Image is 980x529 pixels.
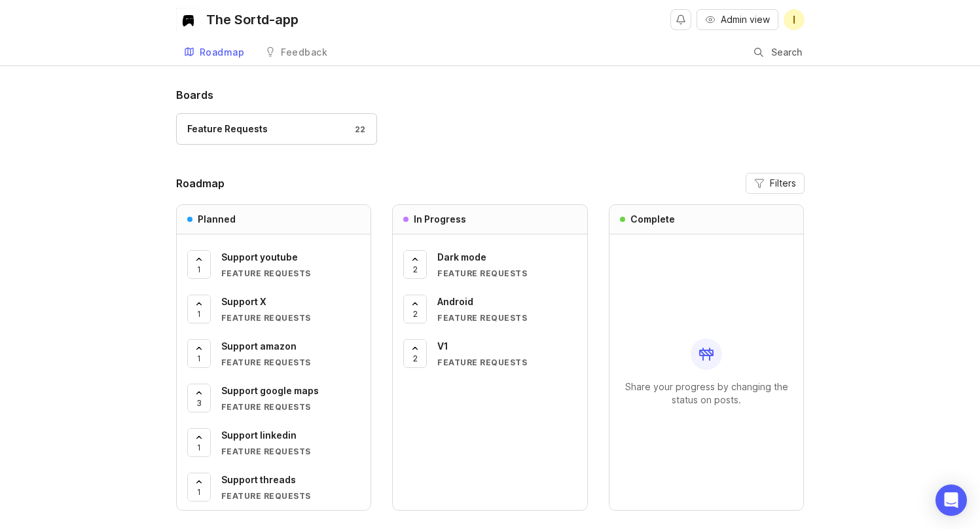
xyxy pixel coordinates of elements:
[187,250,211,279] button: 1
[221,251,298,263] span: Support youtube
[221,490,361,502] div: Feature Requests
[221,357,361,368] div: Feature Requests
[176,39,253,66] a: Roadmap
[176,113,377,145] a: Feature Requests22
[770,177,796,190] span: Filters
[197,486,201,498] span: 1
[187,295,211,323] button: 1
[348,124,366,135] div: 22
[197,442,201,453] span: 1
[437,339,577,368] a: V1Feature Requests
[221,428,361,457] a: Support linkedinFeature Requests
[221,296,266,307] span: Support X
[176,8,200,31] img: The Sortd-app logo
[176,87,805,103] h1: Boards
[221,429,297,441] span: Support linkedin
[221,385,319,396] span: Support google maps
[221,340,297,352] span: Support amazon
[403,250,427,279] button: 2
[176,175,225,191] h2: Roadmap
[413,353,418,364] span: 2
[221,312,361,323] div: Feature Requests
[414,213,466,226] h3: In Progress
[197,353,201,364] span: 1
[935,484,967,516] div: Open Intercom Messenger
[697,9,778,30] button: Admin view
[437,251,486,263] span: Dark mode
[196,397,202,409] span: 3
[221,401,361,412] div: Feature Requests
[221,250,361,279] a: Support youtubeFeature Requests
[670,9,691,30] button: Notifications
[784,9,805,30] button: I
[437,312,577,323] div: Feature Requests
[221,295,361,323] a: Support XFeature Requests
[198,213,236,226] h3: Planned
[221,474,296,485] span: Support threads
[437,296,473,307] span: Android
[403,339,427,368] button: 2
[206,13,299,26] div: The Sortd-app
[413,308,418,319] span: 2
[437,250,577,279] a: Dark modeFeature Requests
[793,12,795,27] span: I
[221,339,361,368] a: Support amazonFeature Requests
[187,122,268,136] div: Feature Requests
[746,173,805,194] button: Filters
[437,295,577,323] a: AndroidFeature Requests
[187,384,211,412] button: 3
[437,268,577,279] div: Feature Requests
[281,48,327,57] div: Feedback
[197,308,201,319] span: 1
[187,473,211,502] button: 1
[403,295,427,323] button: 2
[221,473,361,502] a: Support threadsFeature Requests
[721,13,770,26] span: Admin view
[187,428,211,457] button: 1
[221,268,361,279] div: Feature Requests
[187,339,211,368] button: 1
[630,213,675,226] h3: Complete
[620,380,793,407] p: Share your progress by changing the status on posts.
[437,340,448,352] span: V1
[197,264,201,275] span: 1
[437,357,577,368] div: Feature Requests
[413,264,418,275] span: 2
[221,446,361,457] div: Feature Requests
[200,48,245,57] div: Roadmap
[257,39,335,66] a: Feedback
[221,384,361,412] a: Support google mapsFeature Requests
